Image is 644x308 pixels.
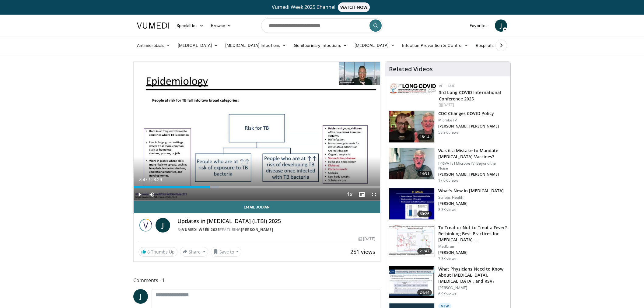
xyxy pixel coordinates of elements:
[211,247,242,257] button: Save to
[438,195,504,200] p: Scripps Health
[134,186,380,188] div: Progress Bar
[156,218,170,233] a: J
[241,227,273,232] a: [PERSON_NAME]
[180,247,208,257] button: Share
[351,39,398,51] a: [MEDICAL_DATA]
[438,161,507,171] p: [PRIVATE] MicrobeTV: Beyond the Noise
[368,188,380,201] button: Fullscreen
[389,188,507,220] a: 60:26 What's New in [MEDICAL_DATA] Scripps Health [PERSON_NAME] 8.3K views
[438,201,504,206] p: [PERSON_NAME]
[398,39,472,51] a: Infection Prevention & Control
[389,188,434,220] img: 8828b190-63b7-4755-985f-be01b6c06460.150x105_q85_crop-smart_upscale.jpg
[389,110,507,143] a: 18:14 CDC Changes COVID Policy MicrobeTV [PERSON_NAME], [PERSON_NAME] 58.9K views
[389,111,434,142] img: 72ac0e37-d809-477d-957a-85a66e49561a.150x105_q85_crop-smart_upscale.jpg
[222,39,290,51] a: [MEDICAL_DATA] Infections
[147,249,150,255] span: 6
[134,188,146,201] button: Play
[438,110,499,117] h3: CDC Changes COVID Policy
[133,276,380,284] span: Comments 1
[495,19,507,32] a: J
[438,148,507,160] h3: Was it a Mistake to Mandate [MEDICAL_DATA] Vaccines?
[173,19,207,32] a: Specialties
[389,266,507,298] a: 24:44 What Physicians Need to Know About [MEDICAL_DATA], [MEDICAL_DATA], and RSV? [PERSON_NAME] 6...
[438,244,507,249] p: MedCram
[177,218,375,225] h4: Updates in [MEDICAL_DATA] (LTBI) 2025
[439,89,501,102] a: 3rd Long COVID International Conference 2025
[138,2,506,12] a: Vumedi Week 2025 ChannelWATCH NOW
[139,177,147,182] span: 8:47
[438,188,504,194] h3: What's New in [MEDICAL_DATA]
[207,19,235,32] a: Browse
[417,289,432,296] span: 24:44
[438,285,507,290] p: [PERSON_NAME]
[417,134,432,140] span: 18:14
[177,227,375,233] div: By FEATURING
[417,211,432,217] span: 60:26
[350,248,375,255] span: 251 views
[389,148,434,180] img: f91047f4-3b1b-4007-8c78-6eacab5e8334.150x105_q85_crop-smart_upscale.jpg
[389,65,433,73] h4: Related Videos
[438,130,458,135] p: 58.9K views
[438,292,456,296] p: 6.9K views
[137,23,169,29] img: VuMedi Logo
[438,225,507,243] h3: To Treat or Not to Treat a Fever? Rethinking Best Practices for [MEDICAL_DATA] …
[146,188,158,201] button: Mute
[174,39,222,51] a: [MEDICAL_DATA]
[134,201,380,213] a: Email Jodian
[389,225,507,261] a: 21:47 To Treat or Not to Treat a Fever? Rethinking Best Practices for [MEDICAL_DATA] … MedCram [P...
[359,236,375,242] div: [DATE]
[138,218,153,233] img: Vumedi Week 2025
[389,148,507,183] a: 14:31 Was it a Mistake to Mandate [MEDICAL_DATA] Vaccines? [PRIVATE] MicrobeTV: Beyond the Noise ...
[356,188,368,201] button: Enable picture-in-picture mode
[133,289,148,304] a: J
[439,83,455,89] a: VE | AME
[344,188,356,201] button: Playback Rate
[438,172,507,177] p: [PERSON_NAME], [PERSON_NAME]
[138,247,177,257] a: 6 Thumbs Up
[438,118,499,123] p: MicrobeTV
[472,39,529,51] a: Respiratory Infections
[438,266,507,284] h3: What Physicians Need to Know About [MEDICAL_DATA], [MEDICAL_DATA], and RSV?
[261,18,383,33] input: Search topics, interventions
[133,39,174,51] a: Antimicrobials
[338,2,370,12] span: WATCH NOW
[134,62,380,201] video-js: Video Player
[151,177,162,182] span: 28:29
[438,178,458,183] p: 17.0K views
[390,83,436,93] img: a2792a71-925c-4fc2-b8ef-8d1b21aec2f7.png.150x105_q85_autocrop_double_scale_upscale_version-0.2.jpg
[438,256,456,261] p: 7.3K views
[290,39,351,51] a: Genitourinary Infections
[439,102,506,108] div: [DATE]
[438,207,456,212] p: 8.3K views
[389,266,434,298] img: 91589b0f-a920-456c-982d-84c13c387289.150x105_q85_crop-smart_upscale.jpg
[417,171,432,177] span: 14:31
[182,227,220,232] a: Vumedi Week 2025
[389,225,434,257] img: 17417671-29c8-401a-9d06-236fa126b08d.150x105_q85_crop-smart_upscale.jpg
[417,248,432,254] span: 21:47
[149,177,150,182] span: /
[438,124,499,129] p: [PERSON_NAME], [PERSON_NAME]
[438,250,507,255] p: [PERSON_NAME]
[466,19,491,32] a: Favorites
